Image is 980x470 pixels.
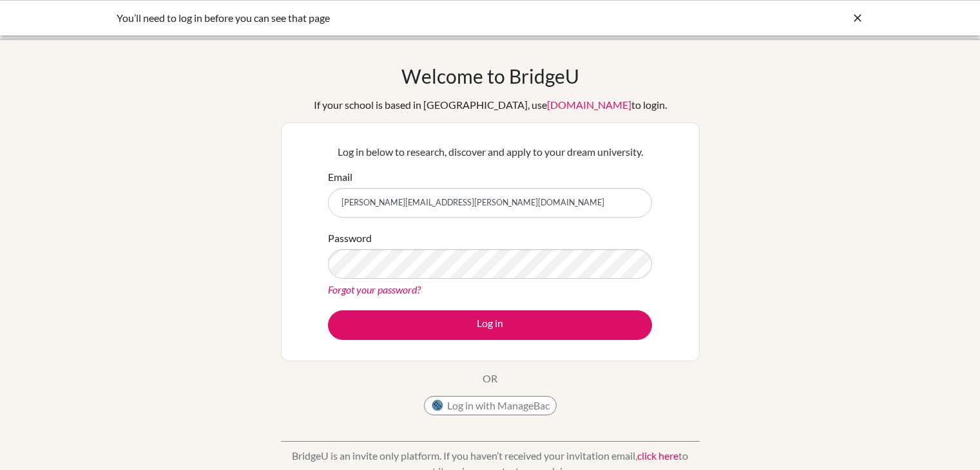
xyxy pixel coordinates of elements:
a: Forgot your password? [328,283,421,296]
label: Password [328,230,372,246]
a: click here [637,449,678,462]
p: OR [483,371,497,386]
h1: Welcome to BridgeU [401,64,579,88]
button: Log in with ManageBac [424,396,557,415]
div: If your school is based in [GEOGRAPHIC_DATA], use to login. [314,97,667,113]
label: Email [328,169,352,185]
button: Log in [328,310,652,340]
p: Log in below to research, discover and apply to your dream university. [328,144,652,160]
div: You’ll need to log in before you can see that page [117,10,671,26]
a: [DOMAIN_NAME] [547,99,631,111]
